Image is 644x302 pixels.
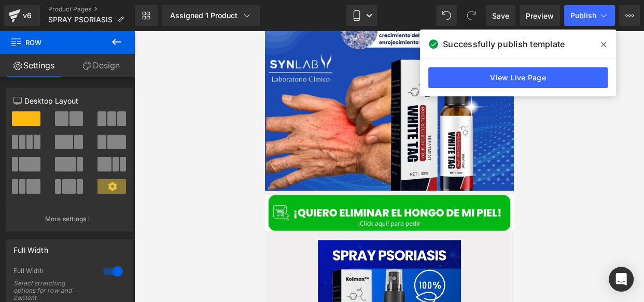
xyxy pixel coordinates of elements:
div: Full Width [13,240,48,254]
button: More [619,5,640,26]
span: Successfully publish template [443,38,565,50]
div: Open Intercom Messenger [609,267,634,292]
div: Full Width [13,267,93,278]
span: SPRAY PSORIASIS [48,16,113,24]
a: New Library [135,5,158,26]
button: Redo [461,5,482,26]
button: Undo [436,5,457,26]
div: Assigned 1 Product [170,10,252,21]
p: Desktop Layout [13,95,125,106]
button: Publish [564,5,615,26]
span: Preview [526,10,554,21]
a: View Live Page [428,67,608,88]
a: Product Pages [48,5,135,13]
a: Design [67,54,135,77]
span: Save [492,10,509,21]
div: v6 [21,9,34,22]
span: Publish [570,11,596,20]
div: Select stretching options for row and content. [13,280,91,301]
span: Row [10,31,114,54]
button: More settings [6,207,129,231]
a: Preview [520,5,560,26]
p: More settings [45,214,87,224]
a: v6 [4,5,40,26]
